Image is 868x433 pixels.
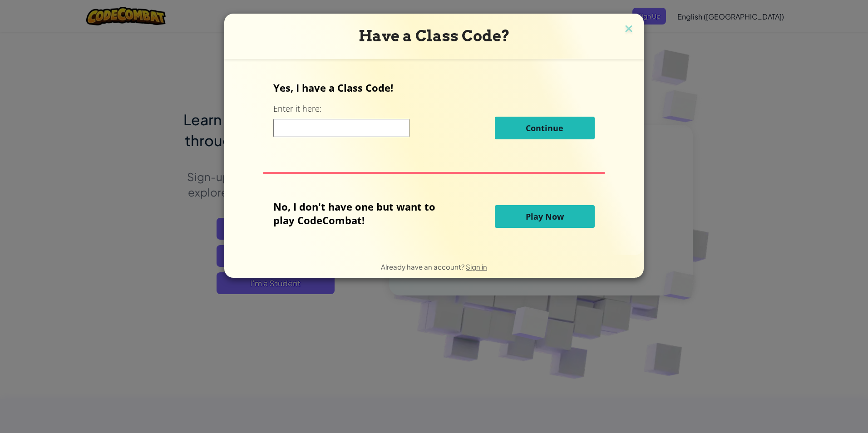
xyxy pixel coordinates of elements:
[495,205,595,228] button: Play Now
[526,123,563,133] span: Continue
[381,262,466,271] span: Already have an account?
[466,262,487,271] a: Sign in
[273,200,449,227] p: No, I don't have one but want to play CodeCombat!
[526,211,564,222] span: Play Now
[495,117,595,139] button: Continue
[273,81,594,94] p: Yes, I have a Class Code!
[359,27,510,45] span: Have a Class Code?
[273,103,321,114] label: Enter it here:
[623,23,635,36] img: close icon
